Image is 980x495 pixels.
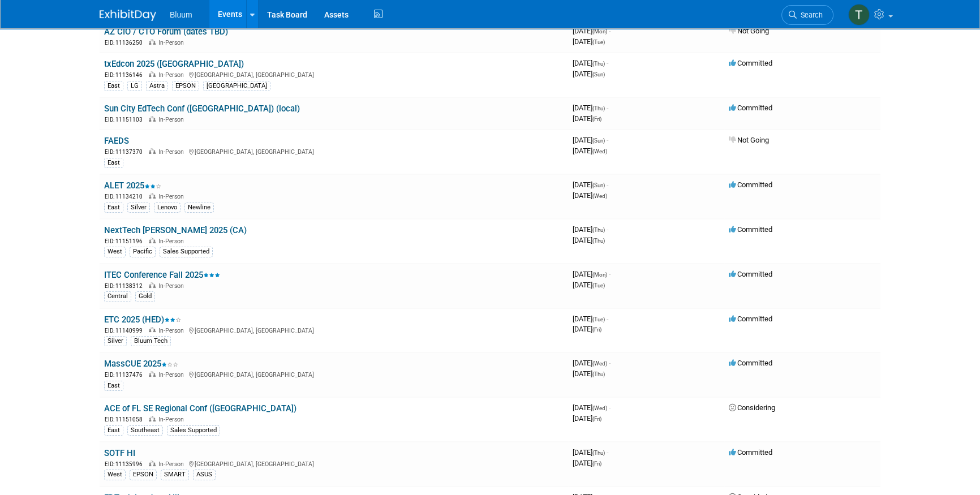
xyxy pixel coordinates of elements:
[105,117,147,123] span: EID: 11151103
[609,359,611,367] span: -
[105,193,147,200] span: EID: 11134210
[105,238,147,244] span: EID: 11151196
[592,227,605,233] span: (Thu)
[592,238,605,244] span: (Thu)
[127,425,163,436] div: Southeast
[104,325,564,335] div: [GEOGRAPHIC_DATA], [GEOGRAPHIC_DATA]
[607,59,608,67] span: -
[573,104,608,112] span: [DATE]
[592,71,605,78] span: (Sun)
[105,149,147,155] span: EID: 11137370
[131,336,171,346] div: Bluum Tech
[104,27,228,37] a: AZ CIO / CTO Forum (dates TBD)
[158,193,187,200] span: In-Person
[135,291,155,302] div: Gold
[592,105,605,111] span: (Thu)
[105,328,147,334] span: EID: 11140999
[848,4,870,25] img: Taylor Bradley
[104,291,131,302] div: Central
[105,372,147,378] span: EID: 11137476
[104,369,564,379] div: [GEOGRAPHIC_DATA], [GEOGRAPHIC_DATA]
[729,270,772,278] span: Committed
[592,28,607,35] span: (Mon)
[573,191,607,200] span: [DATE]
[729,225,772,234] span: Committed
[160,247,213,257] div: Sales Supported
[149,282,156,288] img: In-Person Event
[105,72,147,78] span: EID: 11136146
[130,470,157,480] div: EPSON
[592,405,607,411] span: (Wed)
[592,193,607,199] span: (Wed)
[573,315,608,323] span: [DATE]
[193,470,216,480] div: ASUS
[149,39,156,45] img: In-Person Event
[203,81,270,91] div: [GEOGRAPHIC_DATA]
[729,359,772,367] span: Committed
[609,403,611,412] span: -
[149,238,156,243] img: In-Person Event
[104,81,123,91] div: East
[149,327,156,333] img: In-Person Event
[573,403,611,412] span: [DATE]
[130,247,156,257] div: Pacific
[607,180,608,189] span: -
[104,448,135,458] a: SOTF HI
[104,136,129,146] a: FAEDS
[573,27,611,35] span: [DATE]
[573,270,611,278] span: [DATE]
[592,360,607,367] span: (Wed)
[781,5,833,25] a: Search
[729,104,772,112] span: Committed
[100,10,156,21] img: ExhibitDay
[158,116,187,123] span: In-Person
[609,270,611,278] span: -
[729,448,772,457] span: Committed
[104,104,300,114] a: Sun City EdTech Conf ([GEOGRAPHIC_DATA]) (local)
[729,403,775,412] span: Considering
[127,81,142,91] div: LG
[104,247,126,257] div: West
[607,136,608,144] span: -
[104,270,220,280] a: ITEC Conference Fall 2025
[573,59,608,67] span: [DATE]
[573,369,605,378] span: [DATE]
[158,148,187,156] span: In-Person
[158,71,187,79] span: In-Person
[104,403,296,414] a: ACE of FL SE Regional Conf ([GEOGRAPHIC_DATA])
[592,282,605,289] span: (Tue)
[729,180,772,189] span: Committed
[149,460,156,466] img: In-Person Event
[104,203,123,213] div: East
[797,11,823,19] span: Search
[105,283,147,289] span: EID: 11138312
[607,104,608,112] span: -
[592,416,601,422] span: (Fri)
[729,59,772,67] span: Committed
[729,136,769,144] span: Not Going
[729,27,769,35] span: Not Going
[573,281,605,289] span: [DATE]
[607,315,608,323] span: -
[592,326,601,333] span: (Fri)
[609,27,611,35] span: -
[105,40,147,46] span: EID: 11136250
[158,327,187,334] span: In-Person
[573,147,607,155] span: [DATE]
[592,61,605,67] span: (Thu)
[607,448,608,457] span: -
[592,182,605,188] span: (Sun)
[149,416,156,421] img: In-Person Event
[172,81,199,91] div: EPSON
[104,180,161,191] a: ALET 2025
[158,39,187,46] span: In-Person
[146,81,168,91] div: Astra
[158,371,187,378] span: In-Person
[592,39,605,45] span: (Tue)
[170,10,192,19] span: Bluum
[573,180,608,189] span: [DATE]
[149,371,156,377] img: In-Person Event
[104,70,564,79] div: [GEOGRAPHIC_DATA], [GEOGRAPHIC_DATA]
[104,425,123,436] div: East
[158,416,187,423] span: In-Person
